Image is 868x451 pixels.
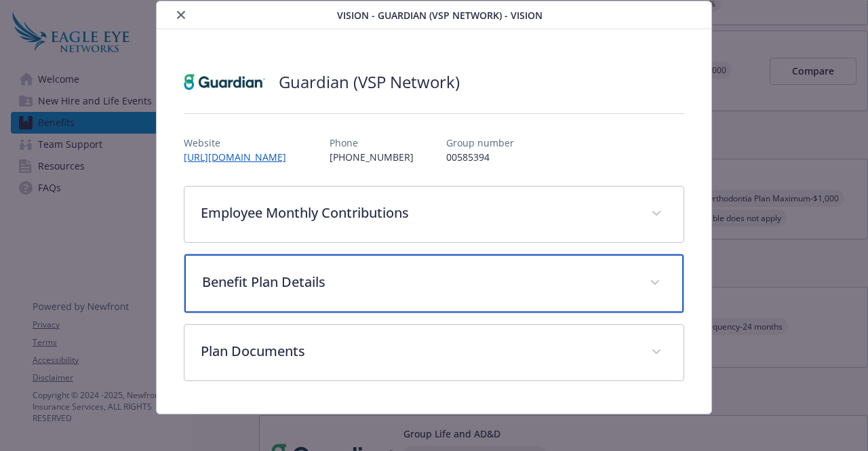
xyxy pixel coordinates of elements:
p: Plan Documents [201,341,634,361]
p: Group number [446,136,514,150]
a: [URL][DOMAIN_NAME] [184,151,297,163]
p: Benefit Plan Details [202,272,633,292]
p: Employee Monthly Contributions [201,203,634,223]
p: [PHONE_NUMBER] [330,150,414,164]
div: Plan Documents [184,325,683,380]
p: 00585394 [446,150,514,164]
h2: Guardian (VSP Network) [279,71,460,94]
span: Vision - Guardian (VSP Network) - Vision [337,8,542,22]
div: details for plan Vision - Guardian (VSP Network) - Vision [87,1,781,414]
p: Phone [330,136,414,150]
button: close [173,7,189,23]
div: Benefit Plan Details [184,254,683,313]
p: Website [184,136,297,150]
img: Guardian [184,62,265,102]
div: Employee Monthly Contributions [184,187,683,242]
